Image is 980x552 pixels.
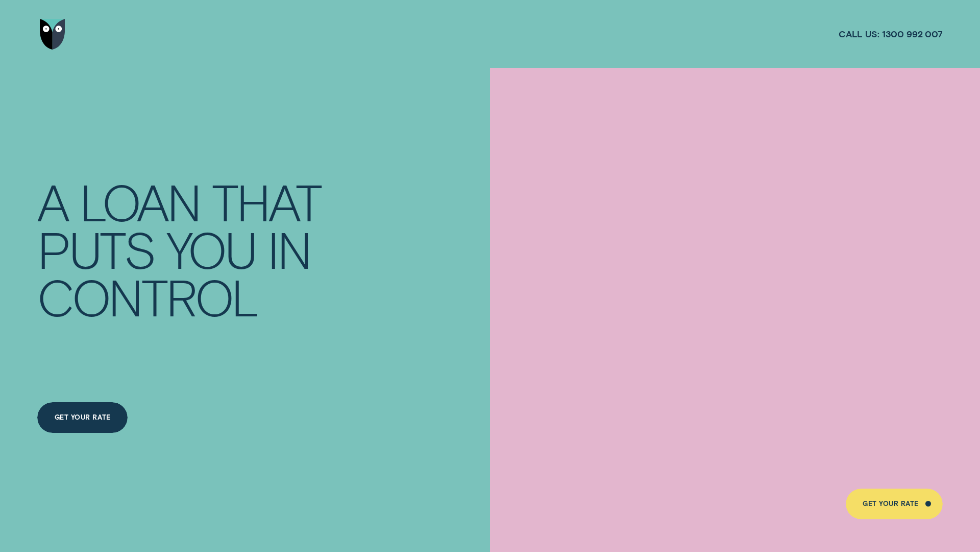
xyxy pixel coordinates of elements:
span: Call us: [839,28,879,40]
a: GET YOUR RATE [846,489,943,519]
h4: A LOAN THAT PUTS YOU IN CONTROL [37,177,332,320]
a: GET YOUR RATE [37,402,128,433]
a: Call us:1300 992 007 [839,28,943,40]
span: 1300 992 007 [882,28,943,40]
img: Wisr [40,19,65,50]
